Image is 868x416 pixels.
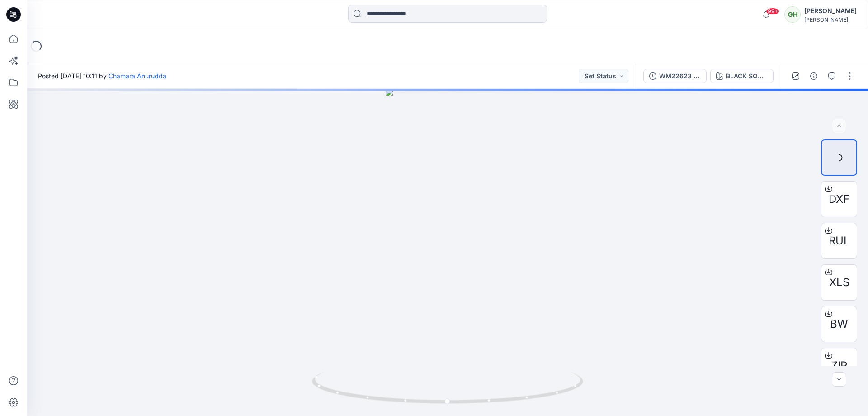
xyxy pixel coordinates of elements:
[831,358,847,374] span: ZIP
[643,69,707,83] button: WM22623 ESSENTIALS TEE_COLORWAY_REV2
[804,5,857,16] div: [PERSON_NAME]
[38,71,166,81] span: Posted [DATE] 10:11 by
[830,316,848,332] span: BW
[659,71,701,81] div: WM22623 ESSENTIALS TEE_COLORWAY_REV2
[710,69,774,83] button: BLACK SOOT 210132
[766,8,779,15] span: 99+
[829,274,849,291] span: XLS
[784,6,801,23] div: GH
[726,71,768,81] div: BLACK SOOT 210132
[108,72,166,80] a: Chamara Anurudda
[829,233,850,249] span: RUL
[807,69,821,83] button: Details
[829,191,849,207] span: DXF
[804,16,857,23] div: [PERSON_NAME]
